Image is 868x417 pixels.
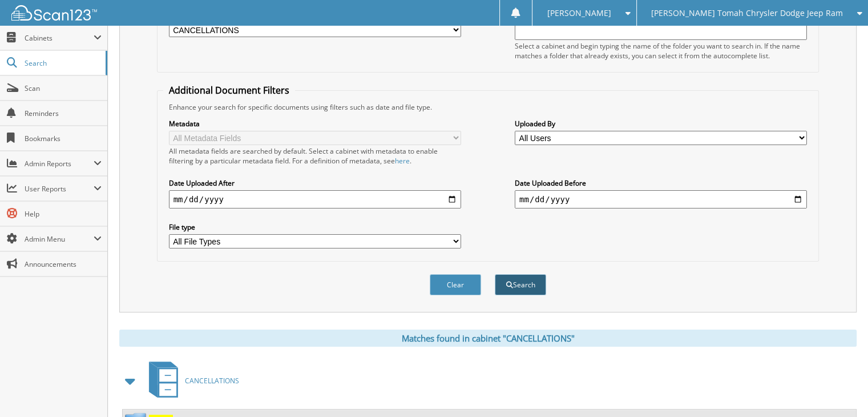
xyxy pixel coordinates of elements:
div: Enhance your search for specific documents using filters such as date and file type. [163,102,813,112]
a: CANCELLATIONS [142,358,239,403]
button: Search [495,274,546,295]
span: Scan [25,83,102,93]
div: Select a cabinet and begin typing the name of the folder you want to search in. If the name match... [515,41,807,61]
button: Clear [430,274,481,295]
span: User Reports [25,184,94,194]
legend: Additional Document Filters [163,84,295,97]
div: Matches found in cabinet "CANCELLATIONS" [119,330,857,347]
img: scan123-logo-white.svg [11,5,97,21]
span: Admin Menu [25,234,94,244]
label: File type [169,222,461,232]
span: Help [25,209,102,219]
label: Uploaded By [515,119,807,129]
span: [PERSON_NAME] [547,10,611,17]
input: start [169,190,461,209]
span: CANCELLATIONS [185,376,239,386]
a: here [395,156,410,166]
label: Metadata [169,119,461,129]
iframe: Chat Widget [811,362,868,417]
span: Cabinets [25,33,94,43]
span: Announcements [25,259,102,269]
label: Date Uploaded After [169,178,461,188]
span: [PERSON_NAME] Tomah Chrysler Dodge Jeep Ram [651,10,843,17]
label: Date Uploaded Before [515,178,807,188]
div: All metadata fields are searched by default. Select a cabinet with metadata to enable filtering b... [169,146,461,166]
span: Search [25,58,100,68]
input: end [515,190,807,209]
span: Reminders [25,109,102,118]
span: Bookmarks [25,134,102,143]
span: Admin Reports [25,159,94,169]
